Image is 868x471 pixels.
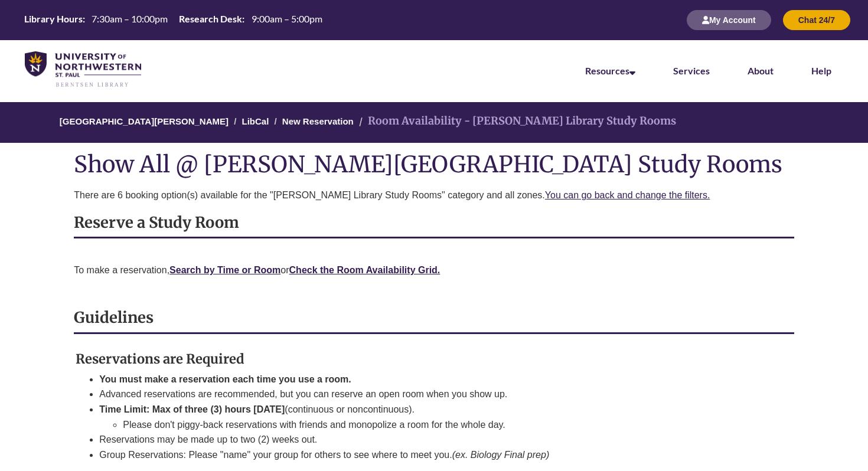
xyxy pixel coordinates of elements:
img: UNWSP Library Logo [25,51,141,88]
span: 9:00am – 5:00pm [252,13,322,24]
li: Please don't piggy-back reservations with friends and monopolize a room for the whole day. [123,417,766,433]
p: To make a reservation, or [74,263,794,277]
li: Reservations may be made up to two (2) weeks out. [99,432,766,447]
a: You can go back and change the filters. [545,190,710,200]
strong: Reservations are Required [76,351,244,367]
li: Room Availability - [PERSON_NAME] Library Study Rooms [356,113,676,130]
button: My Account [687,10,771,30]
button: Chat 24/7 [783,10,850,30]
a: Resources [585,65,635,76]
nav: Breadcrumb [74,102,794,143]
a: Check the Room Availability Grid. [289,265,440,275]
strong: Reserve a Study Room [74,213,239,232]
li: Advanced reservations are recommended, but you can reserve an open room when you show up. [99,387,766,402]
table: Hours Today [19,12,327,27]
h1: Show All @ [PERSON_NAME][GEOGRAPHIC_DATA] Study Rooms [74,152,794,176]
a: Search by Time or Room [169,265,280,275]
th: Research Desk: [174,12,246,25]
a: [GEOGRAPHIC_DATA][PERSON_NAME] [60,116,229,126]
strong: You must make a reservation each time you use a room. [99,374,351,384]
span: 7:30am – 10:00pm [92,13,168,24]
a: Chat 24/7 [783,15,850,25]
a: Hours Today [19,12,327,28]
em: (ex. Biology Final prep) [452,450,550,460]
th: Library Hours: [19,12,87,25]
strong: Guidelines [74,308,154,327]
strong: Time Limit: Max of three (3) hours [DATE] [99,404,285,414]
li: (continuous or noncontinuous). [99,402,766,432]
p: There are 6 booking option(s) available for the "[PERSON_NAME] Library Study Rooms" category and ... [74,188,794,202]
a: Help [811,65,831,76]
li: Group Reservations: Please "name" your group for others to see where to meet you. [99,447,766,463]
a: New Reservation [282,116,354,126]
a: LibCal [242,116,269,126]
a: Services [673,65,710,76]
a: About [748,65,774,76]
a: My Account [687,15,771,25]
